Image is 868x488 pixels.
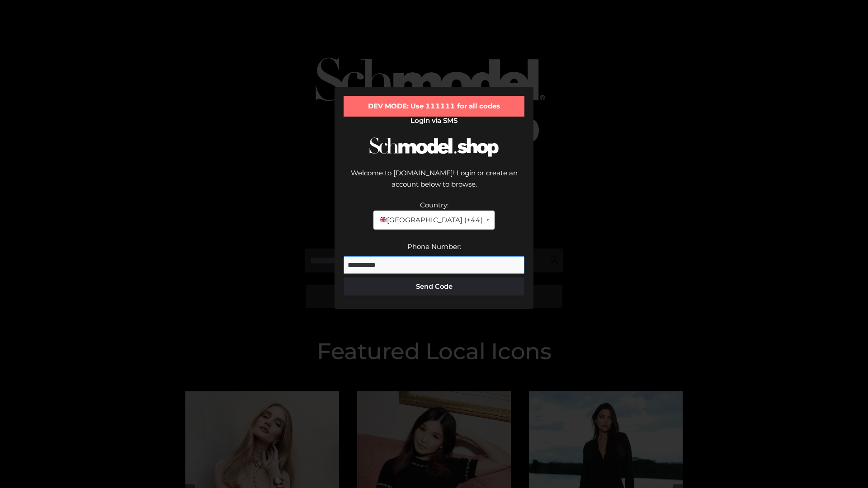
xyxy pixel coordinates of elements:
[407,242,461,251] label: Phone Number:
[380,216,387,223] img: 🇬🇧
[344,96,524,117] div: DEV MODE: Use 111111 for all codes
[420,201,448,209] label: Country:
[344,117,524,125] h2: Login via SMS
[379,214,482,226] span: [GEOGRAPHIC_DATA] (+44)
[366,129,502,165] img: Schmodel Logo
[344,277,524,296] button: Send Code
[344,167,524,199] div: Welcome to [DOMAIN_NAME]! Login or create an account below to browse.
